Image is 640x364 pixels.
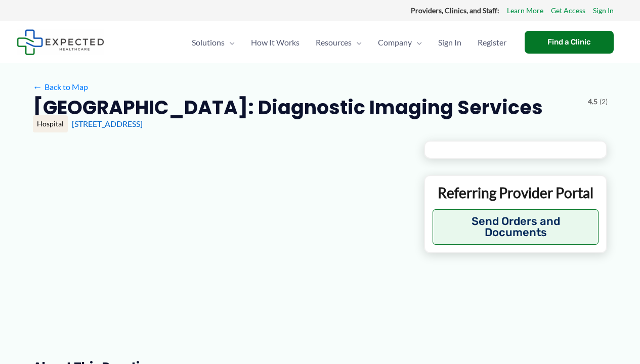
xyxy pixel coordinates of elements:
[184,25,243,60] a: SolutionsMenu Toggle
[470,25,515,60] a: Register
[370,25,430,60] a: CompanyMenu Toggle
[17,29,104,55] img: Expected Healthcare Logo - side, dark font, small
[33,95,543,120] h2: [GEOGRAPHIC_DATA]: Diagnostic Imaging Services
[433,209,599,245] button: Send Orders and Documents
[600,95,608,108] span: (2)
[551,4,585,17] a: Get Access
[33,115,68,132] div: Hospital
[588,95,598,108] span: 4.5
[352,25,362,60] span: Menu Toggle
[243,25,308,60] a: How It Works
[478,25,506,60] span: Register
[251,25,300,60] span: How It Works
[316,25,352,60] span: Resources
[378,25,412,60] span: Company
[525,31,614,54] a: Find a Clinic
[433,184,599,202] p: Referring Provider Portal
[411,6,499,15] strong: Providers, Clinics, and Staff:
[430,25,470,60] a: Sign In
[33,82,42,92] span: ←
[308,25,370,60] a: ResourcesMenu Toggle
[72,119,143,128] a: [STREET_ADDRESS]
[33,79,88,95] a: ←Back to Map
[192,25,225,60] span: Solutions
[225,25,235,60] span: Menu Toggle
[184,25,515,60] nav: Primary Site Navigation
[507,4,543,17] a: Learn More
[593,4,614,17] a: Sign In
[412,25,422,60] span: Menu Toggle
[438,25,461,60] span: Sign In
